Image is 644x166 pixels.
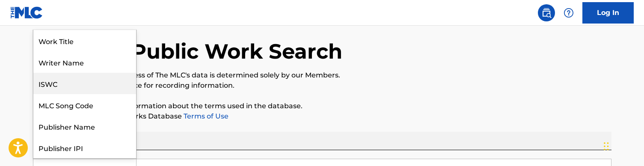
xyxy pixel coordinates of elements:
img: MLC Logo [10,6,43,19]
a: Public Search [538,4,555,21]
a: Terms of Use [182,112,229,120]
img: help [564,8,574,18]
img: search [541,8,552,18]
p: The accuracy and completeness of The MLC's data is determined solely by our Members. [33,70,611,80]
p: Please for more information about the terms used in the database. [33,101,611,111]
div: Writer Name [33,51,136,73]
div: Drag [604,133,609,159]
div: Publisher IPI [33,137,136,158]
div: Help [560,4,577,21]
div: Publisher Name [33,116,136,137]
p: Please review the Musical Works Database [33,111,611,122]
a: Log In [582,2,634,24]
div: Work Title [33,30,136,51]
p: It is not an authoritative source for recording information. [33,80,611,91]
iframe: Chat Widget [601,125,644,166]
div: ISWC [33,73,136,94]
div: MLC Song Code [33,94,136,116]
h1: The MLC Public Work Search [33,39,342,64]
